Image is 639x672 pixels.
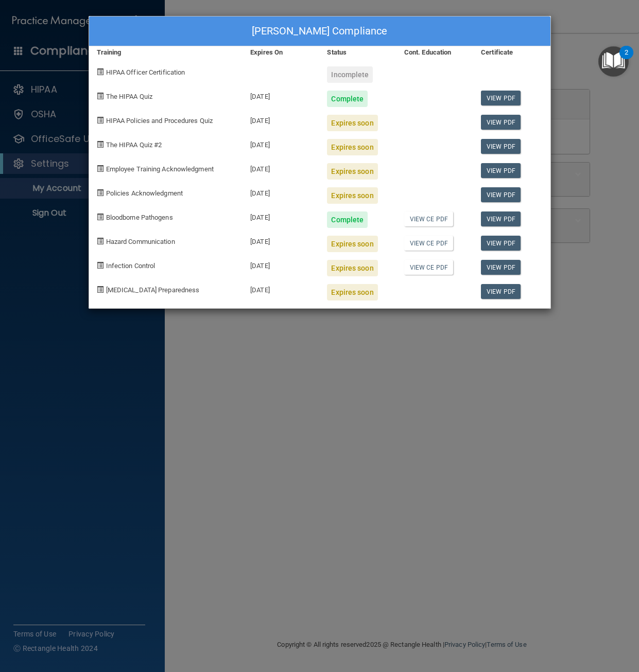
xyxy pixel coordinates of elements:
[243,204,319,228] div: [DATE]
[106,165,214,173] span: Employee Training Acknowledgment
[243,83,319,107] div: [DATE]
[481,236,521,251] a: View PDF
[481,91,521,105] a: View PDF
[243,228,319,252] div: [DATE]
[404,260,453,275] a: View CE PDF
[327,163,377,180] div: Expires soon
[327,236,377,252] div: Expires soon
[106,238,175,245] span: Hazard Communication
[598,46,629,77] button: Open Resource Center, 2 new notifications
[106,117,213,125] span: HIPAA Policies and Procedures Quiz
[243,107,319,131] div: [DATE]
[89,16,550,46] div: [PERSON_NAME] Compliance
[106,214,173,221] span: Bloodborne Pathogens
[327,139,377,155] div: Expires soon
[481,163,521,178] a: View PDF
[481,211,521,226] a: View PDF
[481,260,521,275] a: View PDF
[106,93,152,100] span: The HIPAA Quiz
[243,155,319,180] div: [DATE]
[89,46,243,59] div: Training
[404,211,453,226] a: View CE PDF
[481,115,521,130] a: View PDF
[327,115,377,131] div: Expires soon
[461,599,627,640] iframe: Drift Widget Chat Controller
[327,66,373,83] div: Incomplete
[106,189,183,197] span: Policies Acknowledgment
[481,284,521,299] a: View PDF
[243,46,319,59] div: Expires On
[243,131,319,155] div: [DATE]
[396,46,473,59] div: Cont. Education
[243,276,319,300] div: [DATE]
[327,187,377,204] div: Expires soon
[106,262,156,270] span: Infection Control
[481,187,521,202] a: View PDF
[625,52,628,66] div: 2
[404,236,453,251] a: View CE PDF
[106,68,185,76] span: HIPAA Officer Certification
[106,141,162,149] span: The HIPAA Quiz #2
[481,139,521,154] a: View PDF
[106,286,200,294] span: [MEDICAL_DATA] Preparedness
[243,180,319,204] div: [DATE]
[319,46,396,59] div: Status
[327,91,368,107] div: Complete
[327,260,377,276] div: Expires soon
[327,284,377,300] div: Expires soon
[327,211,368,228] div: Complete
[243,252,319,276] div: [DATE]
[473,46,550,59] div: Certificate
